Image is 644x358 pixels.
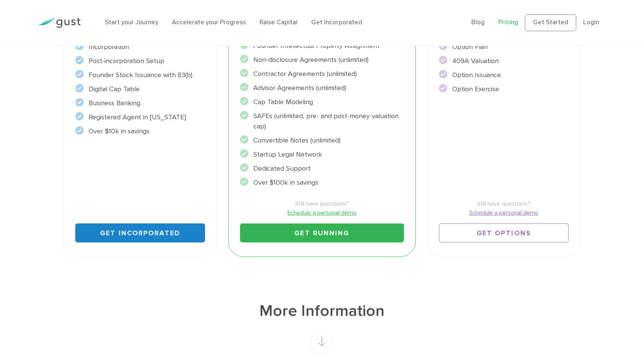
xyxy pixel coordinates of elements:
li: Non-disclosure Agreements (unlimited) [240,55,404,65]
li: Advisor Agreements (unlimited) [240,83,404,93]
h1: More Information [64,301,580,322]
a: Pricing [498,19,518,26]
img: Gust Logo [38,18,81,28]
a: Schedule a personal demo [439,208,568,217]
li: Option Issuance [439,70,568,80]
li: Option Plan [439,42,568,52]
a: Get Incorporated [311,19,362,26]
li: Registered Agent in [US_STATE] [75,112,205,122]
li: Over $10k in savings [75,126,205,136]
li: Contractor Agreements (unlimited) [240,69,404,79]
li: Incorporation [75,42,205,52]
a: Get Incorporated [75,223,205,242]
li: Post-incorporation Setup [75,56,205,66]
a: Schedule a personal demo [240,208,404,217]
a: Blog [471,19,485,26]
li: Startup Legal Network [240,149,404,160]
a: Get Running [240,223,404,242]
a: Get Started [525,14,576,31]
a: Accelerate your Progress [172,19,246,26]
li: Business Banking [75,98,205,108]
a: Start your Journey [105,19,158,26]
li: 409A Valuation [439,56,568,66]
li: Cap Table Modeling [240,97,404,107]
li: Over $100k in savings [240,177,404,188]
li: SAFEs (unlimited, pre- and post-money valuation cap) [240,111,404,131]
span: Still have questions? [240,199,404,208]
li: Founder Stock Issuance with 83(b) [75,70,205,80]
li: Dedicated Support [240,163,404,174]
a: Get Options [439,223,568,242]
a: Raise Capital [259,19,297,26]
li: Convertible Notes (unlimited) [240,135,404,146]
a: Login [583,19,599,26]
span: Still have questions? [439,199,568,208]
li: Digital Cap Table [75,84,205,94]
li: Option Exercise [439,84,568,94]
